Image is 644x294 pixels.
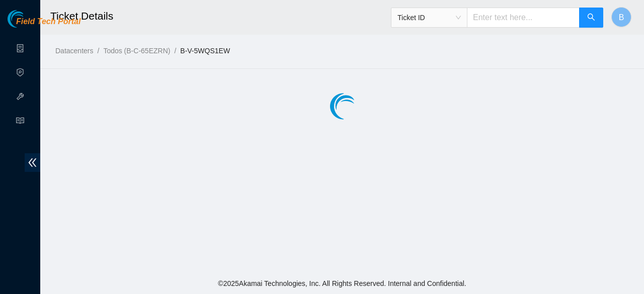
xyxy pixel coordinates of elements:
span: Field Tech Portal [16,17,80,27]
a: Todos (B-C-65EZRN) [103,47,170,55]
a: Datacenters [55,47,93,55]
span: read [16,112,24,132]
span: double-left [25,153,40,172]
span: Ticket ID [397,10,461,25]
footer: © 2025 Akamai Technologies, Inc. All Rights Reserved. Internal and Confidential. [40,273,644,294]
span: B [619,11,624,24]
button: B [611,7,631,27]
span: / [174,47,176,55]
a: Akamai TechnologiesField Tech Portal [8,18,80,31]
button: search [579,8,603,28]
input: Enter text here... [467,8,580,28]
img: Akamai Technologies [8,10,51,28]
span: / [97,47,99,55]
span: search [587,13,595,23]
a: B-V-5WQS1EW [180,47,230,55]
